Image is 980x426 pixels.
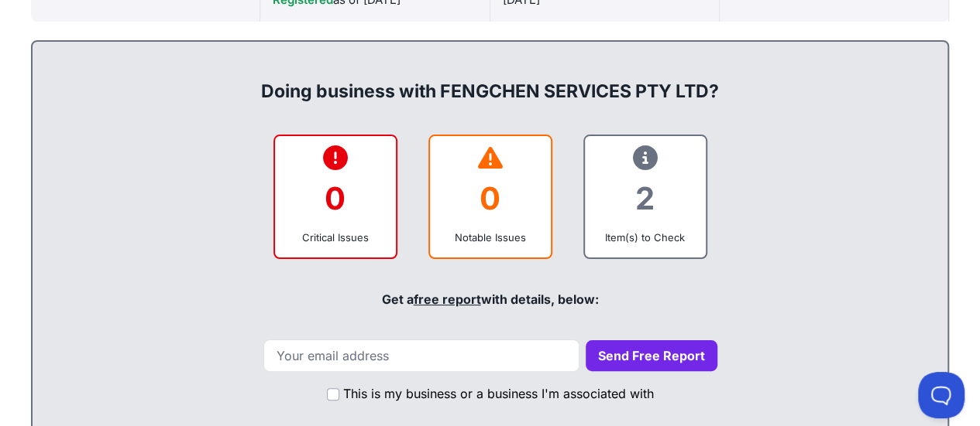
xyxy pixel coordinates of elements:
[442,167,538,230] div: 0
[382,291,599,307] span: Get a with details, below:
[414,291,481,307] a: free report
[597,167,693,230] div: 2
[287,167,383,230] div: 0
[442,230,538,245] div: Notable Issues
[48,54,932,104] div: Doing business with FENGCHEN SERVICES PTY LTD?
[287,230,383,245] div: Critical Issues
[918,372,965,418] iframe: Toggle Customer Support
[263,339,579,372] input: Your email address
[597,230,693,245] div: Item(s) to Check
[343,384,654,403] label: This is my business or a business I'm associated with
[586,340,717,371] button: Send Free Report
